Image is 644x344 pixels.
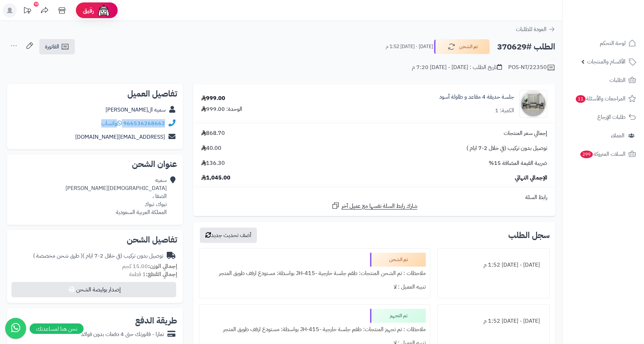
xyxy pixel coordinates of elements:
[412,63,502,71] div: تاريخ الطلب : [DATE] - [DATE] 7:20 م
[567,146,640,162] a: السلات المتروكة299
[567,90,640,107] a: المراجعات والأسئلة11
[201,174,230,182] span: 1,045.00
[520,90,547,118] img: 1754463026-110119010031-90x90.jpg
[600,38,626,48] span: لوحة التحكم
[386,43,433,50] small: [DATE] - [DATE] 1:52 م
[597,112,626,122] span: طلبات الإرجاع
[587,57,626,67] span: الأقسام والمنتجات
[597,20,637,34] img: logo-2.png
[13,160,177,168] h2: عنوان الشحن
[370,253,426,267] div: تم الشحن
[580,149,626,159] span: السلات المتروكة
[576,95,586,103] span: 11
[201,144,221,152] span: 40.00
[122,262,177,270] small: 15.00 كجم
[39,39,75,54] a: الفاتورة
[442,258,545,272] div: [DATE] - [DATE] 1:52 م
[580,151,593,158] span: 299
[611,131,625,140] span: العملاء
[516,25,555,33] a: العودة للطلبات
[201,94,225,102] div: 999.00
[33,252,163,260] div: توصيل بدون تركيب (في خلال 2-7 ايام )
[196,193,552,201] div: رابط السلة
[515,174,547,182] span: الإجمالي النهائي
[203,267,426,280] div: ملاحظات : تم الشحن المنتجات: طقم جلسة خارجية -JH-415 بواسطة: مستودع ارفف طويق المتجر
[504,129,547,137] span: إجمالي سعر المنتجات
[567,109,640,125] a: طلبات الإرجاع
[45,43,59,51] span: الفاتورة
[65,176,167,216] div: سميه [DEMOGRAPHIC_DATA][PERSON_NAME] الصفا ، تبوك، تبوك المملكة العربية السعودية
[567,35,640,52] a: لوحة التحكم
[18,3,36,19] a: تحديثات المنصة
[567,127,640,144] a: العملاء
[466,144,547,152] span: توصيل بدون تركيب (في خلال 2-7 ايام )
[13,90,177,98] h2: تفاصيل العميل
[516,25,547,33] span: العودة للطلبات
[34,2,39,7] div: 10
[11,282,176,297] button: إصدار بوليصة الشحن
[83,6,94,15] span: رفيق
[105,106,166,114] a: سميه ال[PERSON_NAME]
[75,133,165,141] a: [EMAIL_ADDRESS][DOMAIN_NAME]
[13,236,177,244] h2: تفاصيل الشحن
[442,314,545,328] div: [DATE] - [DATE] 1:52 م
[201,105,242,113] div: الوحدة: 999.00
[123,119,165,128] a: 966536268662
[81,330,164,338] div: تمارا - فاتورتك حتى 4 دفعات بدون فوائد
[331,201,417,210] a: شارك رابط السلة نفسها مع عميل آخر
[33,252,83,260] span: ( طرق شحن مخصصة )
[203,323,426,336] div: ملاحظات : تم تجهيز المنتجات: طقم جلسة خارجية -JH-415 بواسطة: مستودع ارفف طويق المتجر
[508,231,550,239] h3: سجل الطلب
[135,316,177,325] h2: طريقة الدفع
[97,3,111,17] img: ai-face.png
[101,119,122,128] a: واتساب
[439,93,514,101] a: جلسة حديقة 4 مقاعد و طاولة أسود
[200,228,257,243] button: أضف تحديث جديد
[146,270,177,278] strong: إجمالي القطع:
[148,262,177,270] strong: إجمالي الوزن:
[201,159,225,167] span: 136.30
[201,129,225,137] span: 868.70
[129,270,177,278] small: 1 قطعة
[203,280,426,294] div: تنبيه العميل : لا
[610,75,626,85] span: الطلبات
[497,40,555,54] h2: الطلب #370629
[567,72,640,89] a: الطلبات
[434,39,490,54] button: تم الشحن
[341,202,417,210] span: شارك رابط السلة نفسها مع عميل آخر
[489,159,547,167] span: ضريبة القيمة المضافة 15%
[495,107,514,115] div: الكمية: 1
[508,63,555,72] div: POS-NT/22350
[575,94,626,104] span: المراجعات والأسئلة
[370,309,426,323] div: تم التجهيز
